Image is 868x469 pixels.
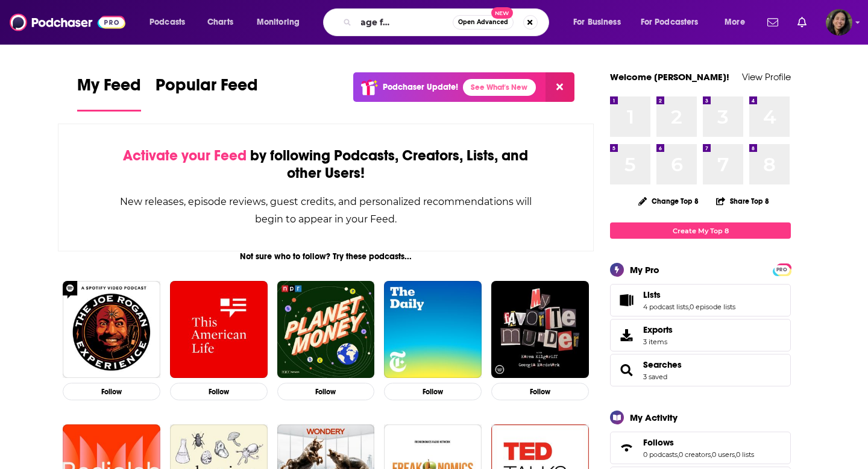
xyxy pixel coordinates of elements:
[643,303,688,311] a: 4 podcast lists
[610,432,791,464] span: Follows
[458,19,508,25] span: Open Advanced
[565,13,636,32] button: open menu
[335,8,561,36] div: Search podcasts, credits, & more...
[643,338,673,346] span: 3 items
[610,71,729,83] a: Welcome [PERSON_NAME]!
[631,194,706,209] button: Change Top 8
[149,14,185,31] span: Podcasts
[10,11,125,34] img: Podchaser - Follow, Share and Rate Podcasts
[742,71,791,83] a: View Profile
[248,13,315,32] button: open menu
[826,9,852,36] img: User Profile
[643,437,754,448] a: Follows
[643,450,678,459] a: 0 podcasts
[156,75,258,112] a: Popular Feed
[826,9,852,36] span: Logged in as BroadleafBooks2
[63,281,160,379] img: The Joe Rogan Experience
[356,13,453,32] input: Search podcasts, credits, & more...
[610,319,791,351] a: Exports
[614,439,638,456] a: Follows
[614,327,638,344] span: Exports
[643,289,661,300] span: Lists
[463,79,536,96] a: See What's New
[643,373,667,381] a: 3 saved
[77,75,141,102] span: My Feed
[170,383,268,400] button: Follow
[793,12,811,33] a: Show notifications dropdown
[614,292,638,309] a: Lists
[257,14,300,31] span: Monitoring
[641,14,699,31] span: For Podcasters
[207,14,233,31] span: Charts
[711,450,712,459] span: ,
[643,324,673,335] span: Exports
[630,412,678,423] div: My Activity
[277,281,375,379] img: Planet Money
[610,354,791,386] span: Searches
[384,383,482,400] button: Follow
[826,9,852,36] button: Show profile menu
[633,13,716,32] button: open menu
[716,13,760,32] button: open menu
[735,450,736,459] span: ,
[643,359,682,370] a: Searches
[491,383,589,400] button: Follow
[643,437,674,448] span: Follows
[384,281,482,379] img: The Daily
[678,450,679,459] span: ,
[141,13,201,32] button: open menu
[58,251,594,262] div: Not sure who to follow? Try these podcasts...
[63,383,160,400] button: Follow
[491,281,589,379] img: My Favorite Murder with Karen Kilgariff and Georgia Hardstark
[688,303,690,311] span: ,
[123,146,247,165] span: Activate your Feed
[119,193,533,228] div: New releases, episode reviews, guest credits, and personalized recommendations will begin to appe...
[679,450,711,459] a: 0 creators
[170,281,268,379] img: This American Life
[775,265,789,274] span: PRO
[200,13,241,32] a: Charts
[775,265,789,274] a: PRO
[277,383,375,400] button: Follow
[712,450,735,459] a: 0 users
[453,15,514,30] button: Open AdvancedNew
[643,289,735,300] a: Lists
[614,362,638,379] a: Searches
[610,222,791,239] a: Create My Top 8
[573,14,621,31] span: For Business
[736,450,754,459] a: 0 lists
[690,303,735,311] a: 0 episode lists
[119,147,533,182] div: by following Podcasts, Creators, Lists, and other Users!
[610,284,791,316] span: Lists
[156,75,258,102] span: Popular Feed
[491,7,513,19] span: New
[383,82,458,92] p: Podchaser Update!
[725,14,745,31] span: More
[763,12,783,33] a: Show notifications dropdown
[630,264,659,275] div: My Pro
[77,75,141,112] a: My Feed
[715,189,770,213] button: Share Top 8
